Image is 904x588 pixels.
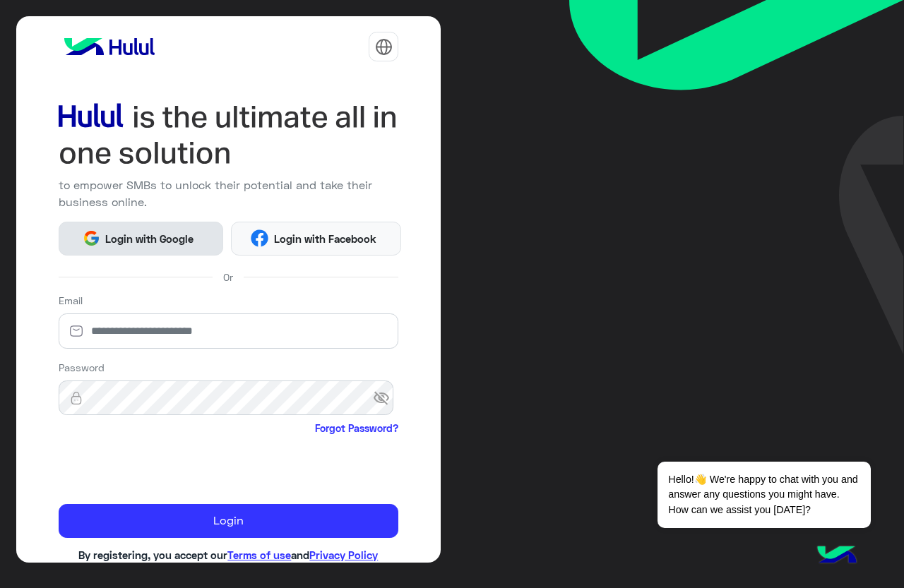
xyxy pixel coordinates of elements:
[812,532,862,581] img: hulul-logo.png
[59,32,160,61] img: logo
[83,229,100,247] img: Google
[227,548,291,561] a: Terms of use
[59,360,105,375] label: Password
[59,391,94,405] img: lock
[373,385,398,411] span: visibility_off
[309,548,378,561] a: Privacy Policy
[100,231,199,247] span: Login with Google
[291,548,309,561] span: and
[251,229,268,247] img: Facebook
[59,176,399,211] p: to empower SMBs to unlock their potential and take their business online.
[59,504,399,538] button: Login
[59,324,94,338] img: email
[59,99,399,172] img: hululLoginTitle_EN.svg
[59,293,83,308] label: Email
[59,438,273,493] iframe: reCAPTCHA
[658,462,870,528] span: Hello!👋 We're happy to chat with you and answer any questions you might have. How can we assist y...
[375,38,393,56] img: tab
[231,222,401,256] button: Login with Facebook
[78,548,227,561] span: By registering, you accept our
[223,270,233,284] span: Or
[59,222,223,256] button: Login with Google
[315,421,398,436] a: Forgot Password?
[268,231,381,247] span: Login with Facebook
